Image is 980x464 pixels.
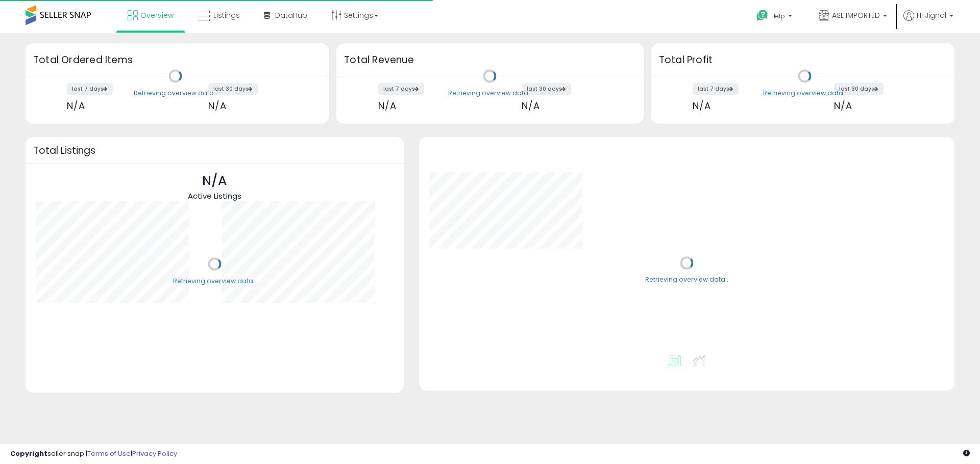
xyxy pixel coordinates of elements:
a: Help [748,2,802,33]
span: Listings [213,10,240,20]
a: Privacy Policy [132,449,177,458]
div: Retrieving overview data.. [134,89,217,98]
span: DataHub [275,10,307,20]
span: ASL IMPORTED [832,10,880,20]
div: Retrieving overview data.. [645,276,728,285]
div: Retrieving overview data.. [448,89,531,98]
a: Hi Jignal [903,10,953,33]
span: Overview [140,10,174,20]
span: Help [771,12,785,20]
div: Retrieving overview data.. [173,277,256,286]
div: seller snap | | [10,449,177,459]
i: Get Help [756,9,769,22]
span: Hi Jignal [917,10,946,20]
a: Terms of Use [87,449,131,458]
div: Retrieving overview data.. [763,89,846,98]
strong: Copyright [10,449,47,458]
